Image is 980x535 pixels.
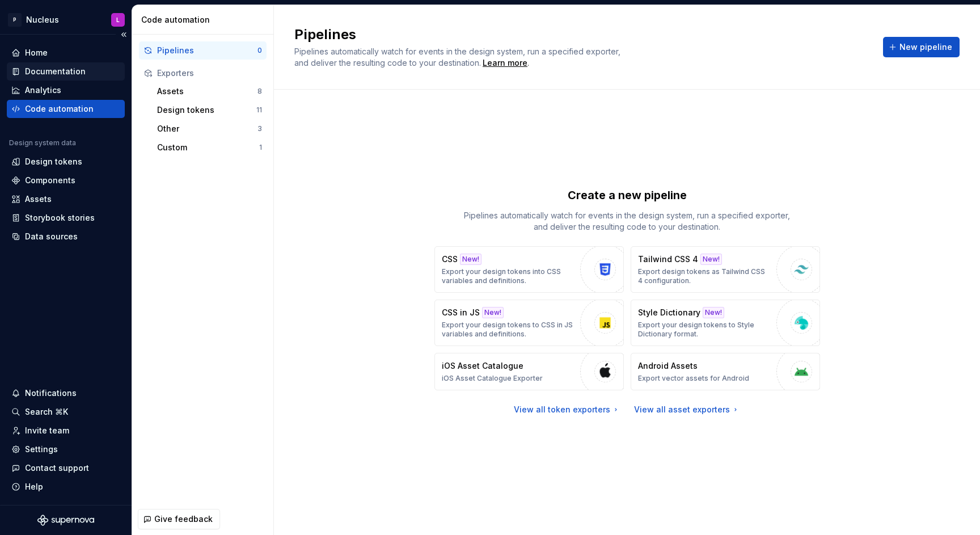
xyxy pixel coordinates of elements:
[638,254,698,265] p: Tailwind CSS 4
[7,44,125,62] a: Home
[638,321,771,339] p: Export your design tokens to Style Dictionary format.
[25,156,82,167] div: Design tokens
[7,478,125,496] button: Help
[631,246,820,293] button: Tailwind CSS 4New!Export design tokens as Tailwind CSS 4 configuration.
[7,384,125,402] button: Notifications
[25,66,86,77] div: Documentation
[7,153,125,171] a: Design tokens
[153,120,267,138] button: Other3
[257,124,262,133] div: 3
[899,41,952,53] span: New pipeline
[25,231,78,242] div: Data sources
[259,143,262,152] div: 1
[153,101,267,119] button: Design tokens11
[483,57,527,69] a: Learn more
[153,138,267,157] button: Custom1
[25,85,61,96] div: Analytics
[442,307,480,318] p: CSS in JS
[7,100,125,118] a: Code automation
[25,103,94,115] div: Code automation
[141,14,269,26] div: Code automation
[157,45,257,56] div: Pipelines
[257,46,262,55] div: 0
[7,209,125,227] a: Storybook stories
[631,353,820,390] button: Android AssetsExport vector assets for Android
[7,81,125,99] a: Analytics
[700,254,722,265] div: New!
[37,515,94,526] svg: Supernova Logo
[434,353,624,390] button: iOS Asset CatalogueiOS Asset Catalogue Exporter
[257,87,262,96] div: 8
[116,27,132,43] button: Collapse sidebar
[568,187,687,203] p: Create a new pipeline
[7,190,125,208] a: Assets
[7,459,125,477] button: Contact support
[25,444,58,455] div: Settings
[25,193,52,205] div: Assets
[514,404,620,415] a: View all token exporters
[25,175,75,186] div: Components
[883,37,960,57] button: New pipeline
[7,62,125,81] a: Documentation
[7,440,125,458] a: Settings
[25,406,68,418] div: Search ⌘K
[434,300,624,346] button: CSS in JSNew!Export your design tokens to CSS in JS variables and definitions.
[8,13,22,27] div: P
[442,374,543,383] p: iOS Asset Catalogue Exporter
[482,307,504,318] div: New!
[116,15,120,24] div: L
[9,138,76,148] div: Design system data
[139,41,267,60] button: Pipelines0
[638,374,749,383] p: Export vector assets for Android
[638,267,771,285] p: Export design tokens as Tailwind CSS 4 configuration.
[442,360,523,372] p: iOS Asset Catalogue
[294,26,869,44] h2: Pipelines
[7,403,125,421] button: Search ⌘K
[442,321,575,339] p: Export your design tokens to CSS in JS variables and definitions.
[25,212,95,224] div: Storybook stories
[138,509,220,529] button: Give feedback
[157,142,259,153] div: Custom
[481,59,529,68] span: .
[442,254,458,265] p: CSS
[634,404,740,415] a: View all asset exporters
[154,513,213,525] span: Give feedback
[638,360,698,372] p: Android Assets
[25,462,89,474] div: Contact support
[157,68,262,79] div: Exporters
[26,14,59,26] div: Nucleus
[25,425,69,436] div: Invite team
[7,228,125,246] a: Data sources
[631,300,820,346] button: Style DictionaryNew!Export your design tokens to Style Dictionary format.
[703,307,724,318] div: New!
[157,86,257,97] div: Assets
[25,481,43,492] div: Help
[157,104,256,116] div: Design tokens
[153,82,267,100] button: Assets8
[457,210,797,233] p: Pipelines automatically watch for events in the design system, run a specified exporter, and deli...
[25,47,48,58] div: Home
[25,387,77,399] div: Notifications
[157,123,257,134] div: Other
[256,106,262,115] div: 11
[2,7,129,32] button: PNucleusL
[294,47,623,68] span: Pipelines automatically watch for events in the design system, run a specified exporter, and deli...
[434,246,624,293] button: CSSNew!Export your design tokens into CSS variables and definitions.
[460,254,481,265] div: New!
[638,307,700,318] p: Style Dictionary
[7,422,125,440] a: Invite team
[7,171,125,189] a: Components
[442,267,575,285] p: Export your design tokens into CSS variables and definitions.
